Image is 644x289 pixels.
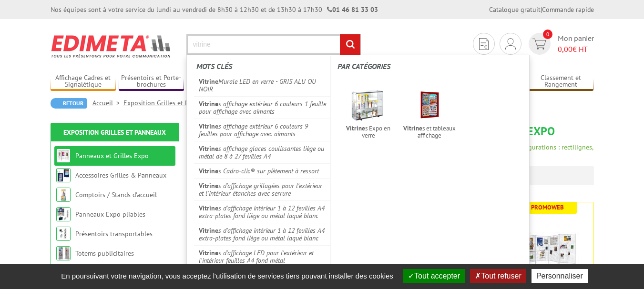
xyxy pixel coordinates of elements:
img: devis rapide [505,38,516,50]
a: Exposition Grilles et Panneaux [123,99,224,107]
a: Accessoires Grilles & Panneaux [75,171,166,179]
span: Mon panier [558,33,594,55]
input: rechercher [340,34,360,55]
a: Vitrines d'affichage grillagées pour l'extérieur et l'intérieur étanches avec serrure [194,178,331,200]
img: Présentoirs transportables [56,227,71,241]
a: Présentoirs transportables [75,229,153,238]
em: Vitrine [199,144,218,153]
span: s et tableaux affichage [402,125,458,139]
a: Classement et Rangement [528,74,594,90]
a: Accueil [92,99,123,107]
a: Vitrines Cadro-clic® sur piètement à ressort [194,163,331,178]
button: Tout accepter [403,269,465,283]
span: 0 [543,30,552,39]
strong: 01 46 81 33 03 [327,5,378,14]
a: Vitrines et tableaux affichage [399,82,460,142]
label: Par catégories [337,56,521,77]
a: Vitrines affichage extérieur 6 couleurs 1 feuille pour affichage avec aimants [194,96,331,119]
img: Comptoirs / Stands d'accueil [56,188,71,202]
em: Vitrine [199,100,218,108]
button: Tout refuser [470,269,526,283]
a: Présentoirs et Porte-brochures [119,74,184,90]
img: vitrine_exterieur_rouge_4_feuilles_21704vn_1.jpg [410,85,450,125]
span: En poursuivant votre navigation, vous acceptez l'utilisation de services tiers pouvant installer ... [56,272,398,280]
a: Exposition Grilles et Panneaux [63,128,166,137]
img: vitrines-exposition.jpg [348,85,388,125]
div: Nos équipes sont à votre service du lundi au vendredi de 8h30 à 12h30 et de 13h30 à 17h30 [51,5,378,14]
img: Panneaux et Grilles Expo [56,149,71,163]
em: Vitrine [199,77,218,86]
span: s Expo en verre [340,125,396,139]
div: | [489,5,594,14]
a: Vitrines Expo en verre [337,82,399,142]
a: Affichage Cadres et Signalétique [51,74,116,90]
em: Vitrine [403,124,422,132]
em: Vitrine [199,249,218,257]
a: Catalogue gratuit [489,5,541,14]
img: Totems publicitaires [56,246,71,260]
em: Vitrine [199,226,218,235]
span: pour , ou . Présentation permettant de réaliser de nombreuses configurations : rectilignes, en ét... [189,143,593,161]
img: Accessoires Grilles & Panneaux [56,168,71,182]
img: devis rapide [532,39,546,50]
a: Retour [51,98,87,109]
img: Grille d'exposition métallique blanche H 200 x L 100 cm [514,217,581,283]
b: Promoweb [531,203,564,211]
a: Commande rapide [542,5,594,14]
a: Vitrines d'affichage LED pour l'extérieur et l'intérieur feuilles A4 fond métal [194,245,331,268]
img: Edimeta [51,29,172,64]
em: Vitrine [199,181,218,190]
a: Comptoirs / Stands d'accueil [75,190,157,199]
span: Mots clés [196,61,232,71]
a: Panneaux Expo pliables [75,210,145,219]
a: Vitrines d'affichage intérieur 1 à 12 feuilles A4 extra-plates fond liège ou métal laqué blanc [194,223,331,245]
em: Vitrine [199,167,218,175]
button: Personnaliser (fenêtre modale) [532,269,588,283]
a: Vitrines affichage glaces coulissantes liège ou métal de 8 à 27 feuilles A4 [194,141,331,163]
span: € HT [558,44,594,55]
em: Vitrine [199,122,218,130]
a: Vitrines d'affichage intérieur 1 à 12 feuilles A4 extra-plates fond liège ou métal laqué blanc [194,200,331,223]
a: Panneaux et Grilles Expo [75,151,149,160]
a: devis rapide 0 Mon panier 0,00€ HT [526,33,594,55]
a: Totems publicitaires [75,249,134,258]
em: Vitrine [199,204,218,212]
img: devis rapide [479,38,489,50]
img: Panneaux Expo pliables [56,207,71,221]
a: Vitrines affichage extérieur 6 couleurs 9 feuilles pour affichage avec aimants [194,119,331,141]
input: Rechercher un produit ou une référence... [186,34,361,55]
span: 0,00 [558,44,572,54]
a: VitrineMurale LED en verre - GRIS ALU OU NOIR [194,74,331,96]
em: Vitrine [346,124,365,132]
